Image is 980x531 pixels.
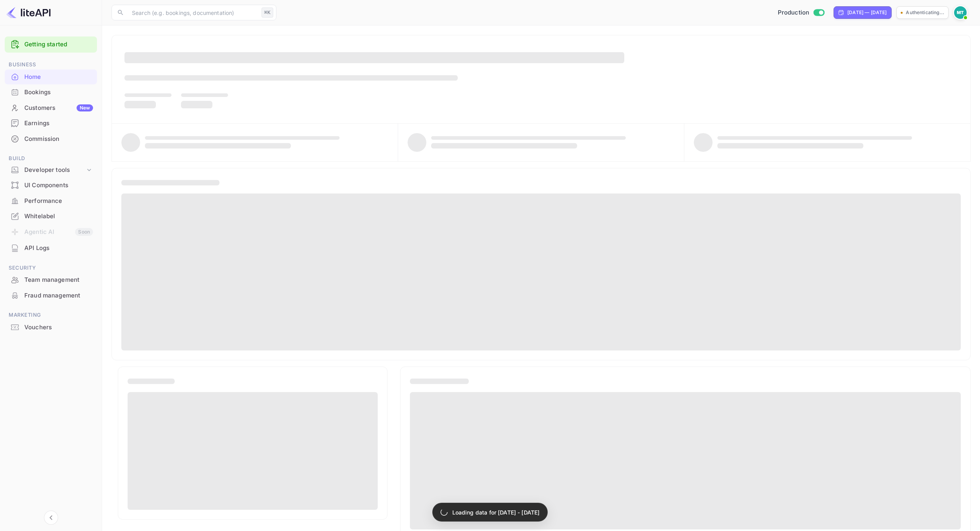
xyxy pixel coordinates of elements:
[5,272,97,288] div: Team management
[5,193,97,208] a: Performance
[5,320,97,335] div: Vouchers
[5,116,97,130] a: Earnings
[5,131,97,146] a: Commission
[5,100,97,115] a: CustomersNew
[24,181,93,190] div: UI Components
[5,131,97,147] div: Commission
[5,241,97,256] div: API Logs
[5,163,97,177] div: Developer tools
[906,9,944,16] p: Authenticating...
[24,323,93,332] div: Vouchers
[24,104,93,113] div: Customers
[24,88,93,97] div: Bookings
[5,178,97,193] div: UI Components
[24,291,93,300] div: Fraud management
[24,212,93,221] div: Whitelabel
[5,154,97,163] span: Build
[5,85,97,100] div: Bookings
[5,320,97,334] a: Vouchers
[24,73,93,82] div: Home
[5,241,97,255] a: API Logs
[5,69,97,84] a: Home
[5,178,97,192] a: UI Components
[24,119,93,128] div: Earnings
[6,6,51,19] img: LiteAPI logo
[5,272,97,287] a: Team management
[5,116,97,131] div: Earnings
[24,40,93,49] a: Getting started
[24,197,93,206] div: Performance
[127,5,258,20] input: Search (e.g. bookings, documentation)
[5,36,97,53] div: Getting started
[24,244,93,253] div: API Logs
[5,209,97,223] a: Whitelabel
[5,60,97,69] span: Business
[5,264,97,272] span: Security
[5,85,97,99] a: Bookings
[5,209,97,224] div: Whitelabel
[261,7,273,18] div: ⌘K
[5,193,97,209] div: Performance
[954,6,967,19] img: Marcin Teodoru
[775,8,828,17] div: Switch to Sandbox mode
[44,511,58,525] button: Collapse navigation
[847,9,887,16] div: [DATE] — [DATE]
[452,508,540,516] p: Loading data for [DATE] - [DATE]
[5,100,97,116] div: CustomersNew
[834,6,892,19] div: Click to change the date range period
[5,69,97,85] div: Home
[24,166,85,175] div: Developer tools
[5,311,97,319] span: Marketing
[778,8,810,17] span: Production
[5,288,97,303] a: Fraud management
[77,104,93,111] div: New
[24,135,93,144] div: Commission
[5,288,97,303] div: Fraud management
[24,276,93,285] div: Team management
